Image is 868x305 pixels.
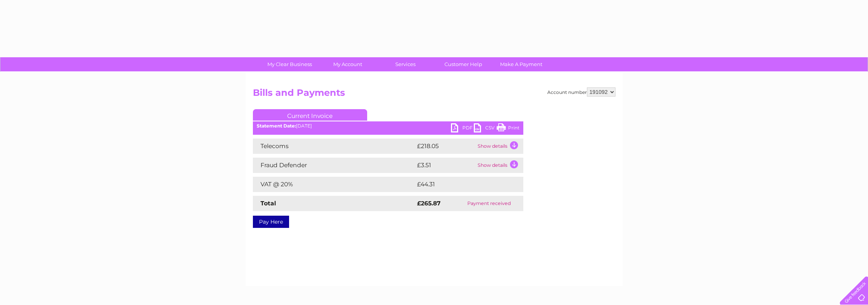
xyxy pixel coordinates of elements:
[476,158,523,173] td: Show details
[261,200,276,207] strong: Total
[455,196,523,211] td: Payment received
[547,87,615,97] div: Account number
[415,158,476,173] td: £3.51
[257,123,296,129] b: Statement Date:
[497,123,520,134] a: Print
[415,139,476,154] td: £218.05
[253,177,415,192] td: VAT @ 20%
[417,200,441,207] strong: £265.87
[374,57,437,71] a: Services
[451,123,474,134] a: PDF
[253,216,289,228] a: Pay Here
[432,57,495,71] a: Customer Help
[476,139,523,154] td: Show details
[253,109,367,121] a: Current Invoice
[253,123,523,129] div: [DATE]
[316,57,379,71] a: My Account
[258,57,321,71] a: My Clear Business
[415,177,507,192] td: £44.31
[474,123,497,134] a: CSV
[253,139,415,154] td: Telecoms
[253,158,415,173] td: Fraud Defender
[490,57,553,71] a: Make A Payment
[253,87,615,102] h2: Bills and Payments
